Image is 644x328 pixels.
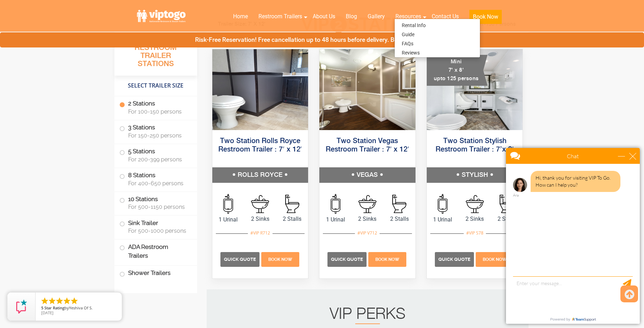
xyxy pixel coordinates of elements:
img: an icon of stall [500,195,514,213]
a: Resources [390,9,426,24]
h5: VEGAS [319,167,415,183]
span: 2 Sinks [459,215,491,223]
h4: Select Trailer Size [114,79,197,92]
span: Book Now [375,257,399,262]
a: Quick Quote [220,256,261,262]
span: For 500-1000 persons [128,227,189,234]
a: About Us [307,9,340,24]
span: 2 Stalls [276,215,308,223]
a: Restroom Trailers [253,9,307,24]
img: an icon of stall [392,195,406,213]
a: Blog [340,9,362,24]
a: Reviews [395,48,427,57]
span: For 200-399 persons [128,156,189,163]
span: by [41,306,116,311]
label: ADA Restroom Trailers [119,239,192,263]
a: Rental Info [395,21,433,30]
span: Yeshiva Of S. [69,305,93,310]
a: Two Station Stylish Restroom Trailer : 7’x 8′ [436,137,513,153]
img: Review Rating [14,300,29,314]
li:  [55,297,64,305]
h2: VIP PERKS [221,307,514,324]
li:  [40,297,49,305]
span: 2 Sinks [244,215,276,223]
img: an icon of urinal [331,194,340,214]
span: Star Rating [44,305,64,310]
div: Mini 7' x 8' upto 125 persons [427,55,488,86]
a: Quick Quote [327,256,368,262]
span: For 500-1150 persons [128,204,189,210]
label: 3 Stations [119,120,192,142]
div: #VIP R712 [248,229,273,238]
li:  [63,297,71,305]
a: Quick Quote [435,256,475,262]
label: Shower Trailers [119,266,192,281]
span: Book Now [483,257,507,262]
a: Two Station Vegas Restroom Trailer : 7′ x 12′ [326,137,409,153]
a: Contact Us [426,9,464,24]
span: For 100-150 persons [128,108,189,115]
img: an icon of stall [285,195,299,213]
span: Quick Quote [438,257,470,262]
a: Book Now [464,9,507,28]
span: 5 [41,305,43,310]
label: 10 Stations [119,192,192,214]
a: Gallery [362,9,390,24]
a: Two Station Rolls Royce Restroom Trailer : 7′ x 12′ [218,137,302,153]
span: Quick Quote [224,257,256,262]
span: Book Now [268,257,292,262]
span: 1 Urinal [319,216,351,224]
h3: All Portable Restroom Trailer Stations [114,33,197,76]
a: Book Now [260,256,300,262]
a: Home [228,9,253,24]
label: 2 Stations [119,96,192,118]
label: 8 Stations [119,168,192,190]
button: Book Now [469,10,502,24]
li:  [70,297,79,305]
label: Sink Trailer [119,216,192,237]
span: 2 Stalls [491,215,523,223]
img: Side view of two station restroom trailer with separate doors for males and females [212,49,308,130]
div: #VIP S78 [464,229,486,238]
a: Book Now [475,256,514,262]
span: 2 Stalls [383,215,415,223]
img: an icon of sink [251,195,269,213]
span: 1 Urinal [427,216,459,224]
h5: STYLISH [427,167,523,183]
span: Quick Quote [331,257,363,262]
img: A mini restroom trailer with two separate stations and separate doors for males and females [427,49,523,130]
iframe: Live Chat Box [502,144,644,328]
h5: ROLLS ROYCE [212,167,308,183]
img: Side view of two station restroom trailer with separate doors for males and females [319,49,415,130]
div: #VIP V712 [355,229,380,238]
img: an icon of sink [466,195,484,213]
a: Book Now [368,256,407,262]
span: [DATE] [41,310,54,315]
img: an icon of urinal [223,194,233,214]
a: FAQs [395,39,420,48]
label: 5 Stations [119,144,192,166]
a: Guide [395,30,421,39]
span: For 150-250 persons [128,132,189,139]
li:  [48,297,56,305]
img: an icon of urinal [438,194,448,214]
span: For 400-650 persons [128,180,189,187]
span: 2 Sinks [351,215,383,223]
span: 1 Urinal [212,216,244,224]
img: an icon of sink [358,195,376,213]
